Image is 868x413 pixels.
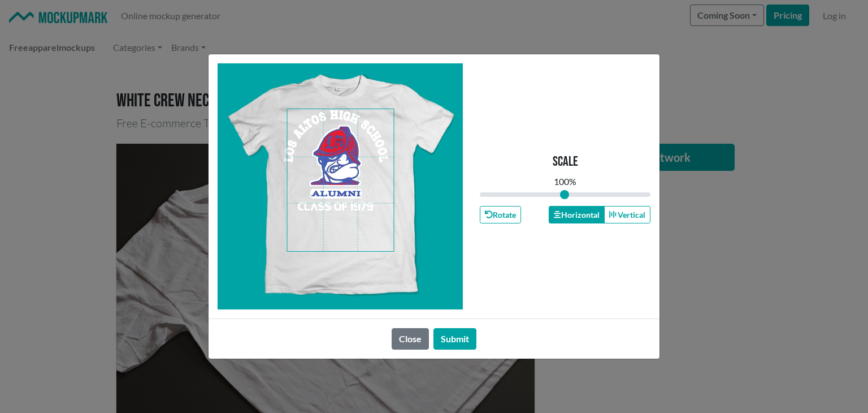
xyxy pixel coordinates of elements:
div: 100 % [554,175,576,188]
p: Scale [553,154,578,170]
button: Rotate [480,206,521,223]
button: Vertical [604,206,650,223]
button: Horizontal [549,206,604,223]
button: Submit [433,328,476,350]
button: Close [392,328,429,350]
